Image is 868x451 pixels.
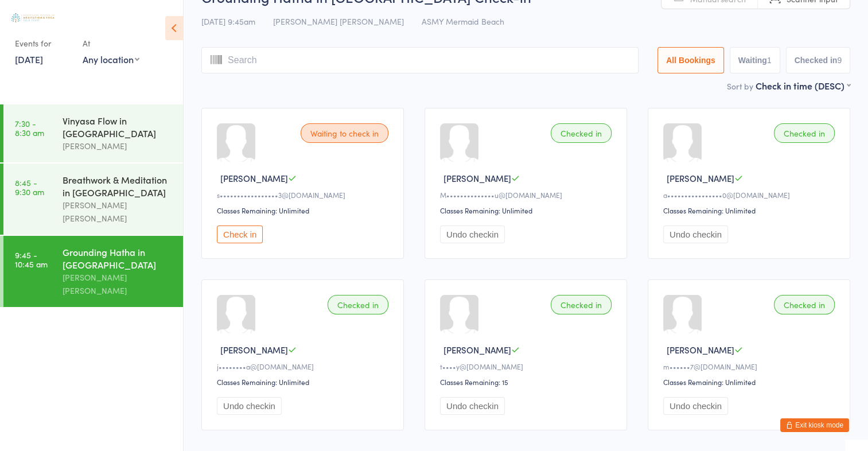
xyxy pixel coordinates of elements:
[217,361,392,371] div: j••••••••a@[DOMAIN_NAME]
[440,226,505,243] button: Undo checkin
[440,205,615,215] div: Classes Remaining: Unlimited
[727,80,753,92] label: Sort by
[663,397,728,415] button: Undo checkin
[774,295,835,314] div: Checked in
[837,56,842,65] div: 9
[15,119,44,137] time: 7:30 - 8:30 am
[15,178,44,196] time: 8:45 - 9:30 am
[440,377,615,387] div: Classes Remaining: 15
[63,114,173,139] div: Vinyasa Flow in [GEOGRAPHIC_DATA]
[443,344,511,356] span: [PERSON_NAME]
[663,205,838,215] div: Classes Remaining: Unlimited
[663,190,838,200] div: a••••••••••••••••0@[DOMAIN_NAME]
[63,173,173,199] div: Breathwork & Meditation in [GEOGRAPHIC_DATA]
[786,47,851,73] button: Checked in9
[217,397,282,415] button: Undo checkin
[15,53,43,65] a: [DATE]
[443,172,511,184] span: [PERSON_NAME]
[422,15,504,27] span: ASMY Mermaid Beach
[440,397,505,415] button: Undo checkin
[83,34,139,53] div: At
[774,123,835,143] div: Checked in
[440,190,615,200] div: M••••••••••••••u@[DOMAIN_NAME]
[217,205,392,215] div: Classes Remaining: Unlimited
[15,34,71,53] div: Events for
[301,123,388,143] div: Waiting to check in
[440,361,615,371] div: t••••y@[DOMAIN_NAME]
[730,47,780,73] button: Waiting1
[3,164,183,235] a: 8:45 -9:30 amBreathwork & Meditation in [GEOGRAPHIC_DATA][PERSON_NAME] [PERSON_NAME]
[667,172,734,184] span: [PERSON_NAME]
[3,236,183,307] a: 9:45 -10:45 amGrounding Hatha in [GEOGRAPHIC_DATA][PERSON_NAME] [PERSON_NAME]
[780,418,849,432] button: Exit kiosk mode
[217,377,392,387] div: Classes Remaining: Unlimited
[551,123,612,143] div: Checked in
[220,172,288,184] span: [PERSON_NAME]
[201,47,639,73] input: Search
[273,15,404,27] span: [PERSON_NAME] [PERSON_NAME]
[3,104,183,162] a: 7:30 -8:30 amVinyasa Flow in [GEOGRAPHIC_DATA][PERSON_NAME]
[328,295,388,314] div: Checked in
[217,226,263,243] button: Check in
[63,246,173,271] div: Grounding Hatha in [GEOGRAPHIC_DATA]
[217,190,392,200] div: s•••••••••••••••••3@[DOMAIN_NAME]
[220,344,288,356] span: [PERSON_NAME]
[767,56,772,65] div: 1
[15,250,48,269] time: 9:45 - 10:45 am
[201,15,255,27] span: [DATE] 9:45am
[551,295,612,314] div: Checked in
[83,53,139,65] div: Any location
[663,226,728,243] button: Undo checkin
[63,271,173,297] div: [PERSON_NAME] [PERSON_NAME]
[63,199,173,225] div: [PERSON_NAME] [PERSON_NAME]
[663,361,838,371] div: m••••••7@[DOMAIN_NAME]
[756,79,850,92] div: Check in time (DESC)
[667,344,734,356] span: [PERSON_NAME]
[663,377,838,387] div: Classes Remaining: Unlimited
[657,47,724,73] button: All Bookings
[63,139,173,153] div: [PERSON_NAME]
[11,13,55,22] img: Australian School of Meditation & Yoga (Gold Coast)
